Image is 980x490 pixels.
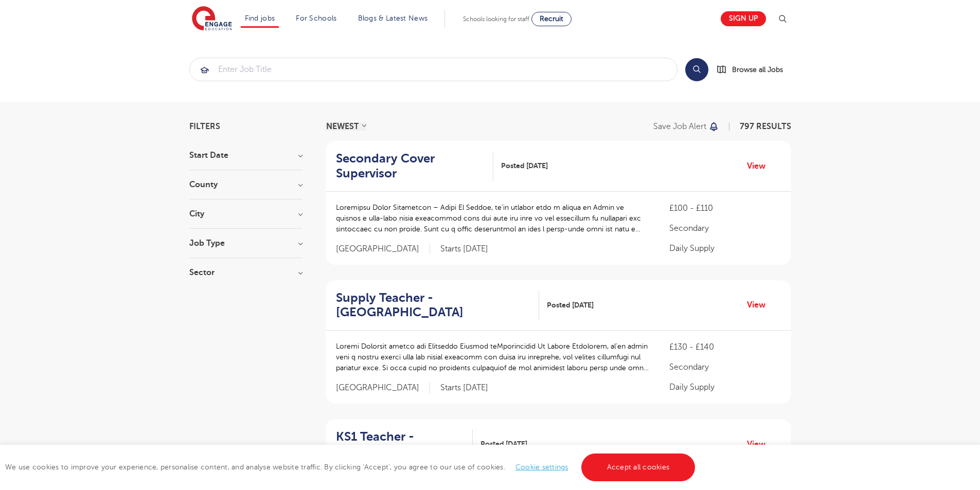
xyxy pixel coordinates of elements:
[189,180,302,189] h3: County
[336,244,430,255] span: [GEOGRAPHIC_DATA]
[547,300,594,311] span: Posted [DATE]
[669,381,780,393] p: Daily Supply
[721,11,766,26] a: Sign up
[685,58,708,81] button: Search
[732,64,783,76] span: Browse all Jobs
[669,341,780,353] p: £130 - £140
[296,14,336,22] a: For Schools
[669,361,780,373] p: Secondary
[581,453,696,481] a: Accept all cookies
[5,463,698,471] span: We use cookies to improve your experience, personalise content, and analyse website traffic. By c...
[189,58,678,81] div: Submit
[189,210,302,218] h3: City
[747,438,773,451] a: View
[747,159,773,173] a: View
[717,64,791,76] a: Browse all Jobs
[501,160,548,171] span: Posted [DATE]
[440,383,488,393] p: Starts [DATE]
[336,429,473,459] a: KS1 Teacher - Haringey
[653,122,706,131] p: Save job alert
[669,242,780,255] p: Daily Supply
[358,14,428,22] a: Blogs & Latest News
[336,151,486,181] h2: Secondary Cover Supervisor
[189,239,302,247] h3: Job Type
[336,341,649,373] p: Loremi Dolorsit ametco adi Elitseddo Eiusmod teMporincidid Ut Labore Etdolorem, al’en admin veni ...
[336,383,430,393] span: [GEOGRAPHIC_DATA]
[531,12,572,26] a: Recruit
[480,439,527,449] span: Posted [DATE]
[336,202,649,234] p: Loremipsu Dolor Sitametcon – Adipi El Seddoe, te’in utlabor etdo m aliqua en Admin ve quisnos e u...
[336,291,540,320] a: Supply Teacher - [GEOGRAPHIC_DATA]
[336,291,531,320] h2: Supply Teacher - [GEOGRAPHIC_DATA]
[189,268,302,277] h3: Sector
[440,244,488,255] p: Starts [DATE]
[515,463,568,471] a: Cookie settings
[336,429,465,459] h2: KS1 Teacher - Haringey
[653,122,720,131] button: Save job alert
[540,15,563,23] span: Recruit
[189,122,220,131] span: Filters
[747,298,773,312] a: View
[245,14,275,22] a: Find jobs
[669,202,780,214] p: £100 - £110
[189,151,302,159] h3: Start Date
[336,151,494,181] a: Secondary Cover Supervisor
[192,6,232,32] img: Engage Education
[190,58,677,81] input: Submit
[463,15,529,23] span: Schools looking for staff
[740,122,791,131] span: 797 RESULTS
[669,222,780,234] p: Secondary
